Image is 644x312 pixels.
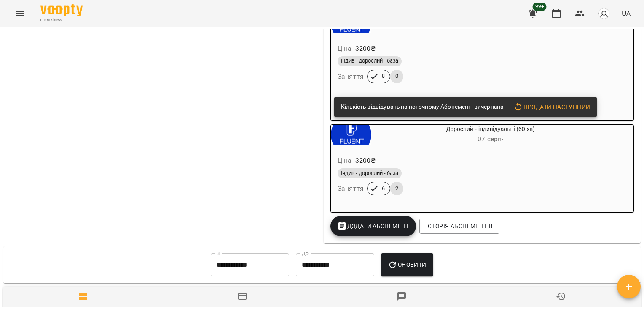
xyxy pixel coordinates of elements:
span: 21 лип - [479,23,502,31]
div: Кількість відвідувань на поточному Абонементі вичерпана [341,99,503,115]
span: For Business [40,17,83,23]
button: UA [618,5,634,21]
span: 6 [377,185,390,192]
h6: Ціна [338,43,352,55]
p: 3200 ₴ [355,44,376,54]
span: Індив - дорослий - база [338,57,402,65]
span: 07 серп - [478,135,503,143]
button: Додати Абонемент [330,216,416,236]
button: Оновити [381,253,433,277]
span: Додати Абонемент [337,221,409,231]
button: Дорослий - індивідуальні (60 хв)07 серп- Ціна3200₴Індив - дорослий - базаЗаняття62 [331,125,609,205]
button: Історія абонементів [419,219,499,234]
h6: Заняття [338,183,364,194]
button: Дорослий - індивідуальні (60 хв)21 лип- Ціна3200₴Індив - дорослий - базаЗаняття80 [331,13,609,93]
span: Індив - дорослий - база [338,170,402,177]
span: Продати наступний [513,102,590,112]
div: Дорослий - індивідуальні (60 хв) [331,125,371,145]
img: Voopty Logo [40,4,83,16]
button: Menu [10,3,30,24]
span: UA [622,9,631,18]
span: 8 [377,72,390,80]
button: Продати наступний [510,99,593,115]
div: Дорослий - індивідуальні (60 хв) [371,125,609,145]
h6: Заняття [338,71,364,82]
span: 99+ [533,3,547,11]
p: 3200 ₴ [355,156,376,166]
span: 2 [390,185,403,192]
span: Оновити [388,260,426,270]
img: avatar_s.png [598,8,610,19]
span: 0 [390,72,403,80]
h6: Ціна [338,155,352,167]
span: Історія абонементів [426,221,493,231]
